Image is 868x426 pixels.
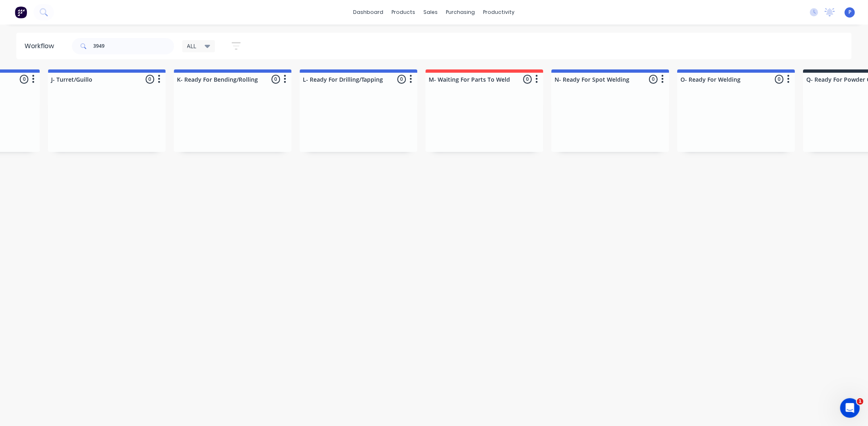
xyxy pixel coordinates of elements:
[187,42,197,50] span: ALL
[93,38,174,54] input: Search for orders...
[479,6,519,18] div: productivity
[15,6,27,18] img: Factory
[442,6,479,18] div: purchasing
[420,6,442,18] div: sales
[25,41,58,51] div: Workflow
[857,398,864,405] span: 1
[840,398,860,418] iframe: Intercom live chat
[848,9,851,16] span: P
[388,6,420,18] div: products
[349,6,388,18] a: dashboard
